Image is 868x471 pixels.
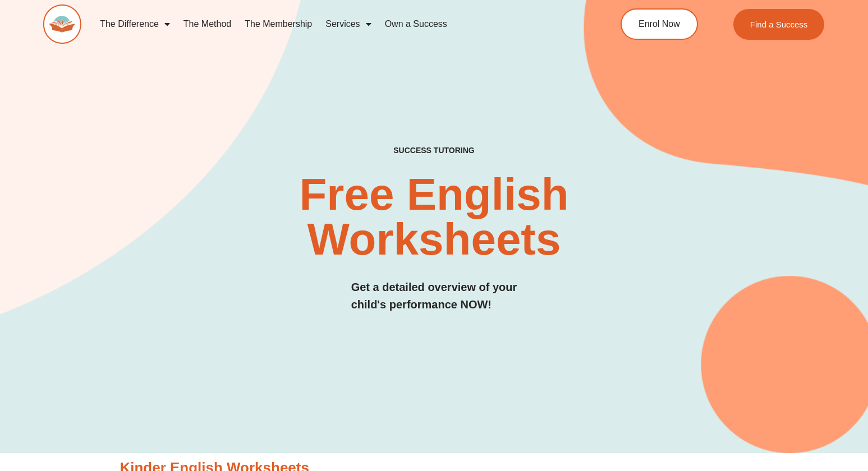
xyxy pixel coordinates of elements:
[750,20,808,29] span: Find a Success
[621,8,698,40] a: Enrol Now
[378,11,454,37] a: Own a Success
[639,20,680,29] span: Enrol Now
[93,11,576,37] nav: Menu
[319,11,378,37] a: Services
[93,11,177,37] a: The Difference
[176,172,692,262] h2: Free English Worksheets​
[318,146,549,155] h4: SUCCESS TUTORING​
[177,11,238,37] a: The Method
[733,9,825,40] a: Find a Success
[238,11,319,37] a: The Membership
[351,279,517,313] h3: Get a detailed overview of your child's performance NOW!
